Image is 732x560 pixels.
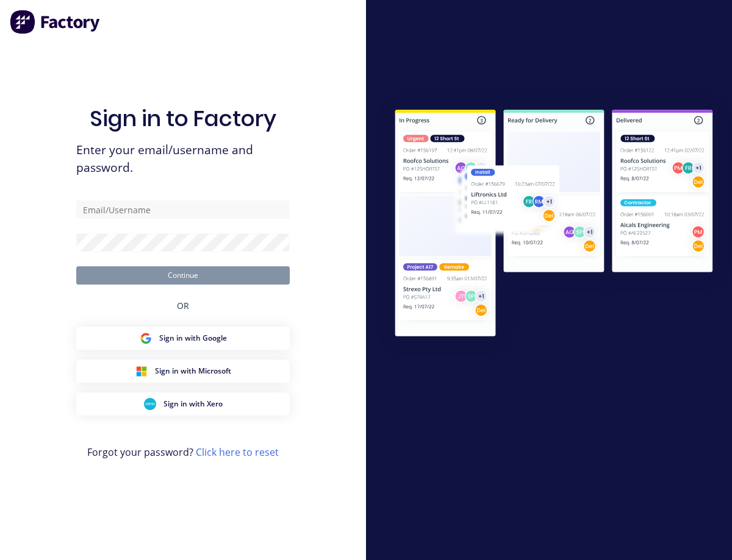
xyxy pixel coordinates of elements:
[76,392,290,416] button: Xero Sign inSign in with Xero
[155,366,231,377] span: Sign in with Microsoft
[76,266,290,285] button: Continue
[135,365,148,377] img: Microsoft Sign in
[177,285,189,327] div: OR
[76,141,290,177] span: Enter your email/username and password.
[196,445,279,459] a: Click here to reset
[76,327,290,350] button: Google Sign inSign in with Google
[144,398,156,410] img: Xero Sign in
[90,105,276,132] h1: Sign in to Factory
[76,200,290,219] input: Email/Username
[159,333,227,344] span: Sign in with Google
[10,10,101,34] img: Factory
[140,332,152,344] img: Google Sign in
[376,92,732,358] img: Sign in
[87,445,279,459] span: Forgot your password?
[163,399,223,409] span: Sign in with Xero
[76,360,290,383] button: Microsoft Sign inSign in with Microsoft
